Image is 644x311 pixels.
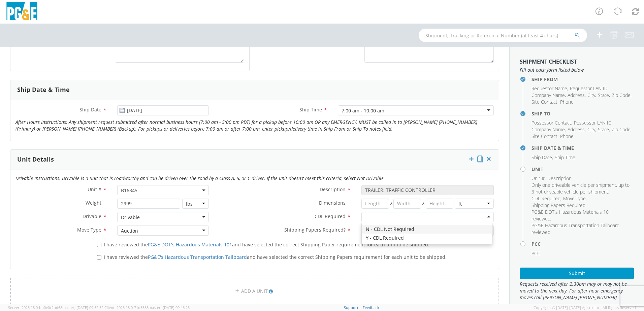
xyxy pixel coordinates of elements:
li: , [532,99,558,105]
span: Move Type [563,195,586,202]
span: I have reviewed the and have selected the correct Shipping Paper requirement for each unit to be ... [104,241,429,248]
h4: Ship Date & Time [532,145,634,150]
span: Shipping Papers Required [532,202,585,208]
span: I have reviewed the and have selected the correct Shipping Papers requirement for each unit to be... [104,254,447,260]
span: City [587,126,595,133]
h4: Ship From [532,77,634,82]
a: ADD A UNIT [10,278,499,305]
li: , [532,154,553,161]
span: Description [320,186,346,193]
span: Copyright © [DATE]-[DATE] Agistix Inc., All Rights Reserved [534,305,636,310]
span: Possessor Contact [532,119,571,126]
li: , [532,85,568,92]
li: , [598,92,610,99]
span: X [389,199,394,209]
li: , [547,175,573,182]
li: , [532,119,572,126]
li: , [570,85,609,92]
span: Server: 2025.18.0-bb0e0c2bd68 [8,305,103,310]
span: State [598,126,609,133]
li: , [532,175,546,182]
span: Phone [560,99,574,105]
a: Feedback [363,305,379,310]
li: , [568,92,586,99]
span: X [421,199,426,209]
input: Length [361,199,389,209]
i: After Hours Instructions: Any shipment request submitted after normal business hours (7:00 am - 5... [15,119,477,132]
span: Possessor LAN ID [574,119,612,126]
span: Zip Code [612,126,631,133]
span: City [587,92,595,98]
span: Client: 2025.18.0-71d3358 [104,305,190,310]
span: Unit # [532,175,545,181]
input: I have reviewed thePG&E's Hazardous Transportation Tailboardand have selected the correct Shippin... [97,255,101,260]
span: Description [547,175,572,181]
li: , [532,182,632,195]
span: Company Name [532,126,565,133]
span: Phone [560,133,574,139]
span: PG&E Hazardous Transportation Tailboard reviewed [532,222,619,235]
span: Ship Time [555,154,575,161]
li: , [612,126,632,133]
a: Support [344,305,358,310]
li: , [532,92,566,99]
span: Move Type [77,227,101,233]
span: Address [568,126,585,133]
span: Dimensions [319,200,346,206]
span: B16345 [117,185,209,195]
li: , [568,126,586,133]
span: Site Contact [532,99,557,105]
li: , [532,195,561,202]
input: Height [426,199,453,209]
h4: PCC [532,241,634,246]
div: Y - CDL Required [362,234,492,242]
h3: Ship Date & Time [17,87,70,93]
div: Auction [121,228,138,234]
input: I have reviewed thePG&E DOT's Hazardous Materials 101and have selected the correct Shipping Paper... [97,243,101,247]
span: Address [568,92,585,98]
a: PG&E's Hazardous Transportation Tailboard [148,254,247,260]
span: Shipping Papers Required? [284,227,346,233]
span: Ship Date [79,106,101,113]
li: , [563,195,587,202]
input: Shipment, Tracking or Reference Number (at least 4 chars) [419,29,587,42]
button: Submit [520,268,634,279]
div: 7:00 am - 10:00 am [342,107,384,114]
span: Unit # [88,186,101,193]
li: , [532,133,558,140]
img: pge-logo-06675f144f4cfa6a6814.png [5,2,39,22]
i: Drivable Instructions: Drivable is a unit that is roadworthy and can be driven over the road by a... [15,175,384,181]
input: Width [393,199,421,209]
span: Weight [86,200,101,206]
span: Site Contact [532,133,557,139]
span: Requestor LAN ID [570,85,608,92]
a: PG&E DOT's Hazardous Materials 101 [148,241,232,248]
span: Requests received after 2:30pm may or may not be moved to the next day. For after hour emergency ... [520,281,634,301]
span: Zip Code [612,92,631,98]
span: PCC [532,250,540,256]
li: , [598,126,610,133]
h4: Ship To [532,111,634,116]
span: master, [DATE] 09:52:52 [62,305,103,310]
h4: Unit [532,167,634,172]
span: master, [DATE] 09:46:25 [149,305,190,310]
span: B16345 [121,187,205,194]
span: PG&E DOT's Hazardous Materials 101 reviewed [532,209,611,222]
span: Ship Time [299,106,322,113]
li: , [612,92,632,99]
span: CDL Required [532,195,560,202]
span: State [598,92,609,98]
li: , [532,202,586,209]
span: Company Name [532,92,565,98]
span: CDL Required [315,213,346,219]
li: , [587,126,596,133]
span: Drivable [83,213,101,219]
li: , [574,119,613,126]
li: , [532,209,632,222]
li: , [532,126,566,133]
div: Drivable [121,214,140,221]
span: Requestor Name [532,85,567,92]
li: , [587,92,596,99]
div: N - CDL Not Required [362,225,492,234]
h3: Unit Details [17,156,54,163]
